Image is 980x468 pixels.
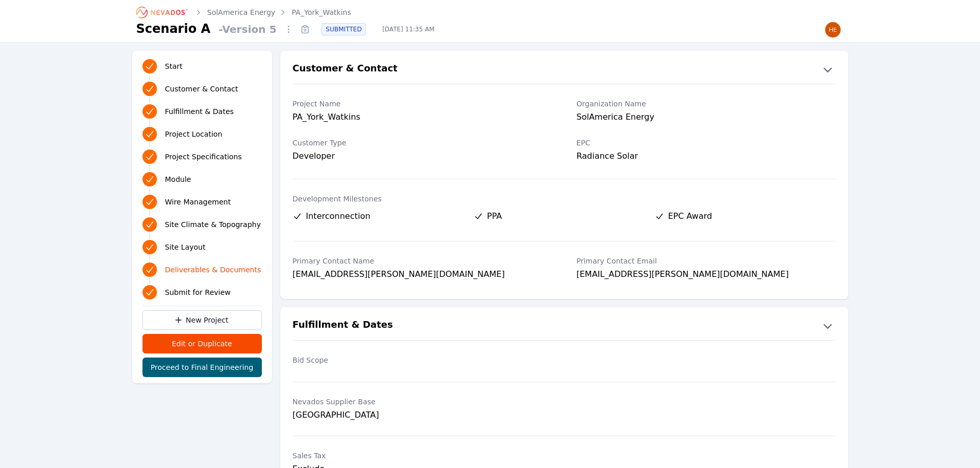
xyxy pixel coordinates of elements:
[142,358,262,377] button: Proceed to Final Engineering
[577,150,836,164] div: Radiance Solar
[668,210,712,222] span: EPC Award
[165,61,183,71] span: Start
[293,268,552,283] div: [EMAIL_ADDRESS][PERSON_NAME][DOMAIN_NAME]
[825,22,841,38] img: Henar Luque
[293,317,393,334] h2: Fulfillment & Dates
[142,334,262,353] button: Edit or Duplicate
[293,150,552,162] div: Developer
[292,7,351,17] a: PA_York_Watkins
[487,210,502,222] span: PPA
[577,256,836,266] label: Primary Contact Email
[165,219,261,230] span: Site Climate & Topography
[142,57,262,302] nav: Progress
[577,99,836,109] label: Organization Name
[136,4,351,21] nav: Breadcrumb
[293,111,552,125] div: PA_York_Watkins
[165,106,234,117] span: Fulfillment & Dates
[322,23,366,35] div: SUBMITTED
[136,21,211,37] h1: Scenario A
[280,317,848,334] button: Fulfillment & Dates
[280,61,848,78] button: Customer & Contact
[165,287,231,297] span: Submit for Review
[165,84,238,94] span: Customer & Contact
[577,111,836,125] div: SolAmerica Energy
[293,355,552,365] label: Bid Scope
[293,194,836,204] label: Development Milestones
[215,22,280,36] span: - Version 5
[207,7,276,17] a: SolAmerica Energy
[577,138,836,148] label: EPC
[293,397,552,407] label: Nevados Supplier Base
[577,268,836,283] div: [EMAIL_ADDRESS][PERSON_NAME][DOMAIN_NAME]
[165,242,206,252] span: Site Layout
[142,310,262,330] a: New Project
[293,138,552,148] label: Customer Type
[293,409,552,421] div: [GEOGRAPHIC_DATA]
[374,25,442,33] span: [DATE] 11:35 AM
[293,451,552,461] label: Sales Tax
[293,256,552,266] label: Primary Contact Name
[165,265,261,275] span: Deliverables & Documents
[165,129,223,139] span: Project Location
[293,61,398,78] h2: Customer & Contact
[165,152,242,162] span: Project Specifications
[306,210,370,222] span: Interconnection
[165,197,231,207] span: Wire Management
[165,174,191,184] span: Module
[293,99,552,109] label: Project Name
